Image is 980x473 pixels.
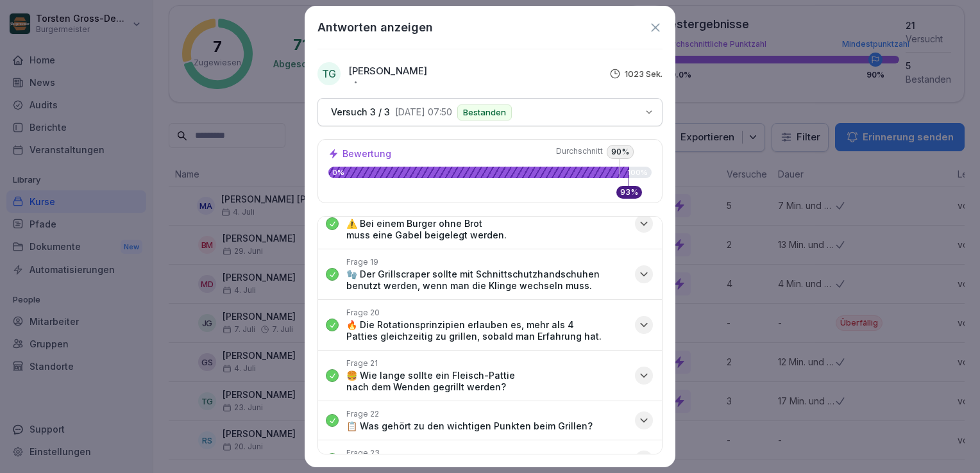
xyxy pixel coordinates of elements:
p: 1023 Sek. [625,69,663,79]
p: [DATE] 07:50 [395,107,452,117]
p: 🍔 Wie lange sollte ein Fleisch-Pattie nach dem Wenden gegrillt werden? [346,370,627,393]
p: 🔥 Die Rotationsprinzipien erlauben es, mehr als 4 Patties gleichzeitig zu grillen, sobald man Erf... [346,319,627,342]
span: Durchschnitt [526,146,603,156]
p: Frage 23 [346,448,380,458]
p: 0% [328,169,629,176]
p: 90 % [607,145,634,159]
p: Versuch 3 / 3 [331,106,390,118]
p: [PERSON_NAME] [348,64,427,79]
p: 100% [627,169,648,176]
p: Frage 20 [346,308,380,318]
button: Frage 21🍔 Wie lange sollte ein Fleisch-Pattie nach dem Wenden gegrillt werden? [318,351,662,401]
p: 93 % [620,188,638,196]
p: Frage 22 [346,409,379,419]
button: Frage 20🔥 Die Rotationsprinzipien erlauben es, mehr als 4 Patties gleichzeitig zu grillen, sobald... [318,300,662,350]
p: Frage 21 [346,358,378,369]
p: Bewertung [342,149,391,158]
p: ⚠️ Bei einem Burger ohne Brot muss eine Gabel beigelegt werden. [346,218,627,241]
h1: Antworten anzeigen [317,19,433,36]
button: Frage 18⚠️ Bei einem Burger ohne Brot muss eine Gabel beigelegt werden. [318,199,662,249]
button: Frage 22📋 Was gehört zu den wichtigen Punkten beim Grillen? [318,401,662,440]
p: Bestanden [463,108,506,117]
button: Frage 19🧤 Der Grillscraper sollte mit Schnittschutzhandschuhen benutzt werden, wenn man die Kling... [318,249,662,299]
p: 🧤 Der Grillscraper sollte mit Schnittschutzhandschuhen benutzt werden, wenn man die Klinge wechse... [346,269,627,292]
div: TG [317,62,341,85]
p: 📋 Was gehört zu den wichtigen Punkten beim Grillen? [346,420,593,432]
p: Frage 19 [346,257,378,267]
